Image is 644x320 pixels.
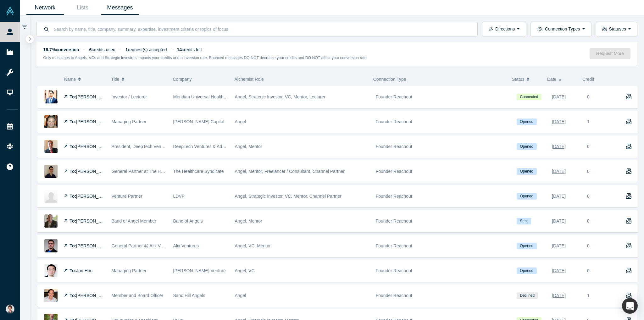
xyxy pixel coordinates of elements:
[76,119,112,124] span: [PERSON_NAME]
[44,190,58,203] img: Li Lin's Profile Image
[235,293,246,298] span: Angel
[235,119,246,124] span: Angel
[44,239,58,252] img: Chas Pulido's Profile Image
[64,73,105,86] button: Name
[84,47,85,52] span: ·
[582,77,594,82] span: Credit
[376,293,412,298] span: Founder Reachout
[512,73,541,86] button: Status
[112,194,142,199] span: Venture Partner
[177,47,202,52] span: credits left
[552,216,566,227] div: [DATE]
[373,77,406,82] span: Connection Type
[173,268,226,273] span: [PERSON_NAME] Venture
[587,168,590,175] div: 0
[89,47,92,52] strong: 6
[44,289,58,302] img: Amos Ben-Meir's Profile Image
[70,144,76,149] strong: To:
[70,169,76,174] strong: To:
[70,218,76,223] strong: To:
[44,165,58,178] img: Wendell Su's Profile Image
[76,169,112,174] span: [PERSON_NAME]
[584,285,619,306] div: 1
[125,47,128,52] strong: 1
[112,293,164,298] span: Member and Board Officer
[70,119,76,124] strong: To:
[70,293,76,298] strong: To:
[89,47,115,52] span: credits used
[111,73,119,86] span: Title
[587,268,590,274] div: 0
[44,140,58,153] img: Shrikant Lohokare's Profile Image
[70,94,76,99] strong: To:
[517,168,537,175] span: Opened
[587,143,590,150] div: 0
[70,243,76,248] strong: To:
[376,144,412,149] span: Founder Reachout
[76,94,112,99] span: [PERSON_NAME]
[517,268,537,274] span: Opened
[53,22,471,36] input: Search by name, title, company, summary, expertise, investment criteria or topics of focus
[517,218,531,224] span: Sent
[517,119,537,125] span: Opened
[76,243,112,248] span: [PERSON_NAME]
[64,0,101,15] a: Lists
[517,243,537,249] span: Opened
[44,115,58,128] img: Scott Kosch's Profile Image
[552,240,566,251] div: [DATE]
[120,47,121,52] span: ·
[584,111,619,133] div: 1
[26,0,64,15] a: Network
[235,218,262,223] span: Angel, Mentor
[517,94,541,100] span: Connected
[376,119,412,124] span: Founder Reachout
[552,91,566,102] div: [DATE]
[173,218,203,223] span: Band of Angels
[44,90,58,103] img: J.P. Li's Profile Image
[112,243,175,248] span: General Partner @ Alix Ventures
[587,94,590,100] div: 0
[173,243,199,248] span: Alix Ventures
[376,243,412,248] span: Founder Reachout
[376,194,412,199] span: Founder Reachout
[125,47,167,52] span: request(s) accepted
[552,166,566,177] div: [DATE]
[43,56,368,60] small: Only messages to Angels, VCs and Strategic Investors impacts your credits and conversion rate. Bo...
[177,47,182,52] strong: 14
[517,292,538,299] span: Declined
[235,144,262,149] span: Angel, Mentor
[552,116,566,127] div: [DATE]
[587,193,590,200] div: 0
[76,268,92,273] span: Jun Hou
[112,119,147,124] span: Managing Partner
[111,73,166,86] button: Title
[76,218,112,223] span: [PERSON_NAME]
[173,119,225,124] span: [PERSON_NAME] Capital
[43,47,79,52] strong: 16.7% conversion
[517,193,537,200] span: Opened
[101,0,139,15] a: Messages
[173,169,224,174] span: The Healthcare Syndicate
[6,305,14,313] img: Satyam Goel's Account
[235,77,264,82] span: Alchemist Role
[112,218,156,223] span: Band of Angel Member
[173,77,192,82] span: Company
[44,214,58,228] img: Rachid Salik's Profile Image
[76,144,112,149] span: [PERSON_NAME]
[530,22,591,36] button: Connection Types
[235,94,326,99] span: Angel, Strategic Investor, VC, Mentor, Lecturer
[376,169,412,174] span: Founder Reachout
[112,169,200,174] span: General Partner at The Healthcare Syndicate
[6,7,14,15] img: Alchemist Vault Logo
[44,264,58,277] img: Jun Hou's Profile Image
[376,218,412,223] span: Founder Reachout
[376,94,412,99] span: Founder Reachout
[587,243,590,249] div: 0
[482,22,526,36] button: Directions
[547,73,557,86] span: Date
[235,169,345,174] span: Angel, Mentor, Freelancer / Consultant, Channel Partner
[587,218,590,224] div: 0
[70,194,76,199] strong: To:
[552,141,566,152] div: [DATE]
[171,47,173,52] span: ·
